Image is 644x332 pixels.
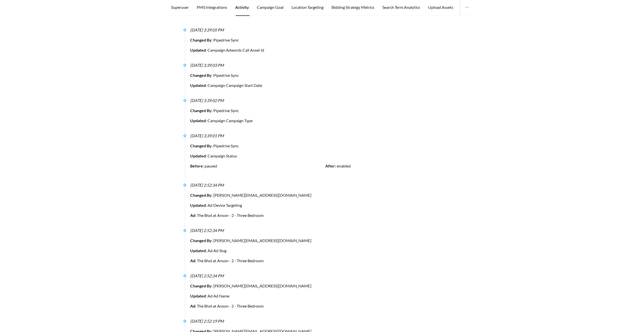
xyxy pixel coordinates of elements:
a: The Blvd at Anson - 2 - Three Bedroom [197,304,264,308]
strong: Updated: [190,293,208,298]
strong: Updated: [190,153,208,158]
strong: After: [325,163,337,168]
strong: Changed By: [190,73,213,78]
div: paused [190,163,325,169]
i: [DATE] 3:39:05 PM [190,27,224,32]
i: [DATE] 3:39:01 PM [190,133,224,138]
div: [PERSON_NAME][EMAIL_ADDRESS][DOMAIN_NAME] [190,238,460,244]
div: [PERSON_NAME][EMAIL_ADDRESS][DOMAIN_NAME] [190,283,460,289]
strong: Updated: [190,83,208,88]
div: Campaign Status [190,153,460,159]
strong: Changed By: [190,283,213,288]
div: Search Term Analytics [382,4,420,10]
div: Campaign Adwords Call Asset Id [190,47,460,53]
div: Location Targeting [292,4,324,10]
strong: Ad: [190,304,197,308]
div: Ad Ad Name [190,293,460,299]
i: [DATE] 3:39:02 PM [190,98,224,103]
div: Ad Ad Slug [190,248,460,254]
strong: Updated: [190,203,208,208]
strong: Changed By: [190,143,213,148]
div: Upload Assets [428,4,453,10]
i: [DATE] 2:52:34 PM [190,273,224,278]
i: [DATE] 2:52:34 PM [190,183,224,187]
div: Bidding Strategy Metrics [332,4,374,10]
strong: Changed By: [190,108,213,113]
div: Pipedrive Sync [190,72,460,78]
strong: Ad: [190,213,197,218]
div: [PERSON_NAME][EMAIL_ADDRESS][DOMAIN_NAME] [190,192,460,198]
strong: Updated: [190,48,208,52]
strong: Changed By: [190,38,213,42]
a: The Blvd at Anson - 2 - Three Bedroom [197,258,264,263]
i: [DATE] 2:52:34 PM [190,228,224,233]
div: Campaign Campaign Start Date [190,82,460,88]
div: Campaign Campaign Type [190,118,460,124]
strong: Changed By: [190,193,213,197]
strong: Changed By: [190,238,213,243]
div: Pipedrive Sync [190,37,460,43]
div: Activity [235,4,249,10]
i: [DATE] 2:52:19 PM [190,319,224,323]
strong: Updated: [190,118,208,123]
div: Superuser [171,4,189,10]
div: Ad Device Targeting [190,202,460,208]
strong: Before: [190,163,205,168]
span: ellipsis [465,5,469,9]
strong: Updated: [190,248,208,253]
div: Pipedrive Sync [190,143,460,149]
div: enabled [325,163,460,169]
a: The Blvd at Anson - 2 - Three Bedroom [197,213,264,218]
strong: Ad: [190,258,197,263]
div: Campaign Goal [257,4,284,10]
div: PMS Integrations [197,4,227,10]
div: Pipedrive Sync [190,108,460,114]
i: [DATE] 3:39:03 PM [190,63,224,68]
